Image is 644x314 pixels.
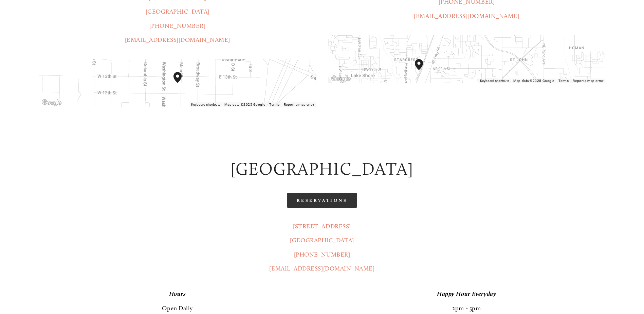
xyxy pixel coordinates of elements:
[284,103,314,106] a: Report a map error
[169,290,186,298] em: Hours
[294,251,350,258] a: [PHONE_NUMBER]
[39,157,605,181] h2: [GEOGRAPHIC_DATA]
[224,103,265,106] span: Map data ©2025 Google
[480,78,509,83] button: Keyboard shortcuts
[558,79,569,83] a: Terms
[173,72,190,94] div: Amaro's Table 1220 Main Street vancouver, United States
[573,79,603,83] a: Report a map error
[415,59,431,81] div: Amaro's Table 816 Northeast 98th Circle Vancouver, WA, 98665, United States
[330,74,352,83] a: Open this area in Google Maps (opens a new window)
[269,265,374,272] a: [EMAIL_ADDRESS][DOMAIN_NAME]
[40,98,63,107] img: Google
[40,98,63,107] a: Open this area in Google Maps (opens a new window)
[330,74,352,83] img: Google
[269,103,280,106] a: Terms
[290,223,354,244] a: [STREET_ADDRESS][GEOGRAPHIC_DATA]
[513,79,554,83] span: Map data ©2025 Google
[191,102,220,107] button: Keyboard shortcuts
[437,290,496,298] em: Happy Hour Everyday
[287,193,357,208] a: Reservations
